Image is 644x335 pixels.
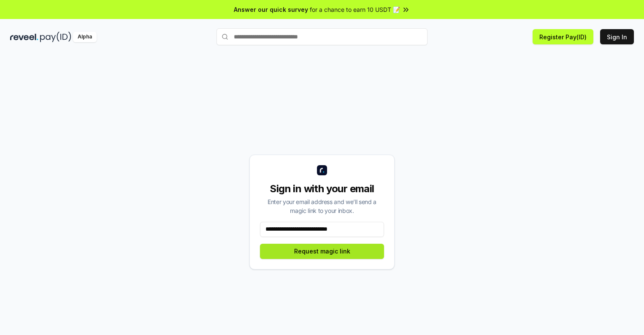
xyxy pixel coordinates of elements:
div: Enter your email address and we’ll send a magic link to your inbox. [260,197,384,215]
img: logo_small [317,165,327,175]
div: Sign in with your email [260,182,384,196]
span: for a chance to earn 10 USDT 📝 [310,5,400,14]
img: reveel_dark [10,32,38,42]
button: Sign In [600,29,634,44]
span: Answer our quick survey [234,5,308,14]
button: Request magic link [260,244,384,259]
div: Alpha [73,32,97,42]
button: Register Pay(ID) [533,29,593,44]
img: pay_id [40,32,71,42]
